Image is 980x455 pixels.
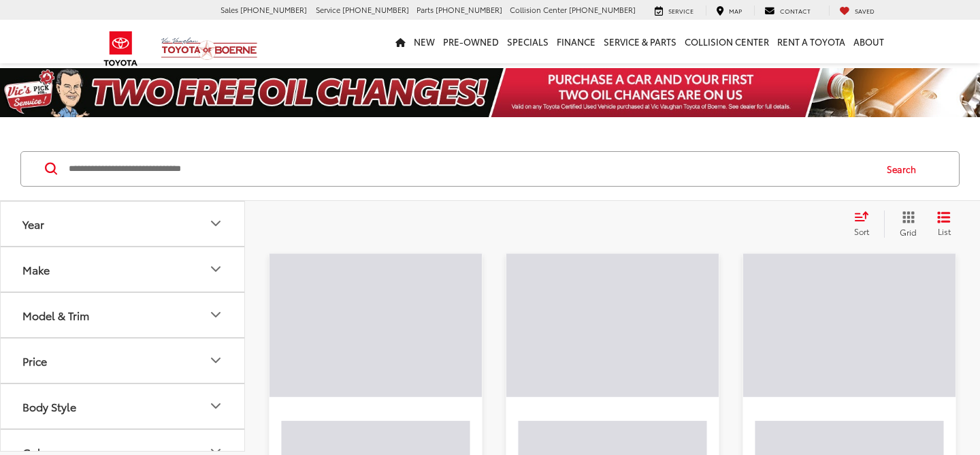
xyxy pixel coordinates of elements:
a: New [410,20,439,63]
button: List View [927,210,961,238]
span: Contact [780,6,811,15]
img: Toyota [95,27,146,71]
div: Make [208,261,224,277]
span: Parts [416,4,434,15]
div: Model & Trim [22,309,89,321]
button: Search [874,152,936,186]
a: Contact [754,5,821,16]
img: Vic Vaughan Toyota of Boerne [161,37,258,61]
div: Body Style [22,400,76,413]
span: [PHONE_NUMBER] [240,4,307,15]
div: Year [208,215,224,232]
button: Grid View [884,210,927,238]
span: [PHONE_NUMBER] [436,4,502,15]
input: Search by Make, Model, or Keyword [67,153,874,185]
a: Pre-Owned [439,20,503,63]
div: Make [22,263,50,276]
button: Model & TrimModel & Trim [1,293,246,337]
span: Collision Center [510,4,567,15]
span: [PHONE_NUMBER] [342,4,409,15]
span: Sales [220,4,238,15]
span: Saved [855,6,875,15]
a: My Saved Vehicles [829,5,885,16]
button: Select sort value [847,210,884,238]
a: Specials [503,20,553,63]
span: Map [729,6,742,15]
a: Home [391,20,410,63]
div: Year [22,217,44,230]
div: Price [22,354,47,367]
span: Sort [854,225,869,237]
div: Model & Trim [208,307,224,323]
a: Collision Center [681,20,773,63]
div: Price [208,352,224,368]
button: YearYear [1,202,246,246]
button: PricePrice [1,339,246,383]
span: Service [316,4,340,15]
span: [PHONE_NUMBER] [569,4,636,15]
div: Body Style [208,398,224,414]
span: Grid [900,226,917,238]
a: About [849,20,888,63]
button: Body StyleBody Style [1,384,246,428]
span: Service [668,6,693,15]
a: Service & Parts: Opens in a new tab [600,20,681,63]
button: MakeMake [1,247,246,292]
a: Service [644,5,704,16]
a: Map [706,5,752,16]
a: Finance [553,20,600,63]
a: Rent a Toyota [773,20,849,63]
span: List [937,225,951,237]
